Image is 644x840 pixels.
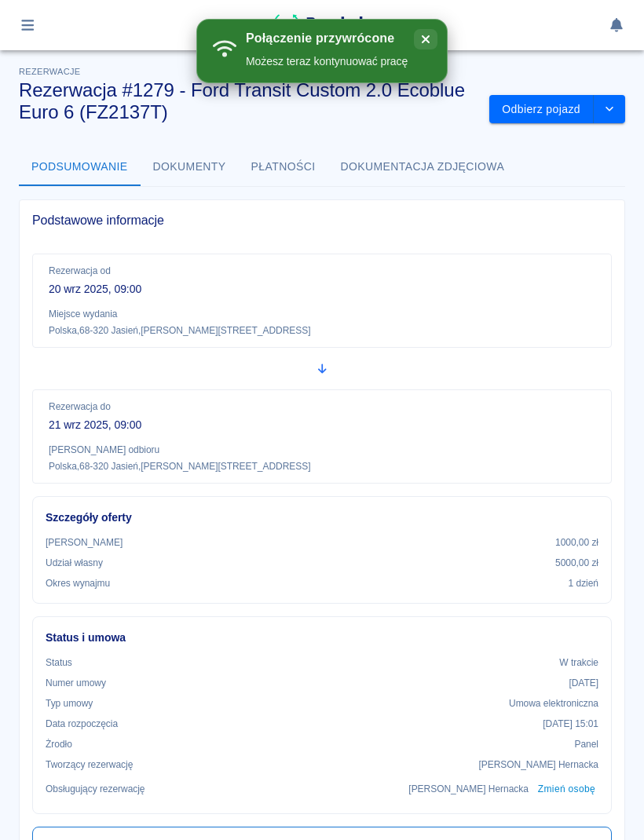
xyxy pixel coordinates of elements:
[408,782,529,796] p: [PERSON_NAME] Hernacka
[46,717,118,731] p: Data rozpoczęcia
[559,656,598,670] p: W trakcie
[535,778,598,801] button: Zmień osobę
[46,509,598,526] h6: Szczegóły oferty
[19,67,80,76] span: Rezerwacje
[19,79,477,123] h3: Rezerwacja #1279 - Ford Transit Custom 2.0 Ecoblue Euro 6 (FZ2137T)
[49,417,595,433] p: 21 wrz 2025, 09:00
[46,576,110,590] p: Okres wynajmu
[555,535,598,550] p: 1000,00 zł
[46,535,123,550] p: [PERSON_NAME]
[509,696,598,710] p: Umowa elektroniczna
[414,29,437,49] button: close
[49,443,595,457] p: [PERSON_NAME] odbioru
[49,281,595,298] p: 20 wrz 2025, 09:00
[239,148,328,186] button: Płatności
[569,576,598,590] p: 1 dzień
[46,556,103,570] p: Udział własny
[478,758,598,772] p: [PERSON_NAME] Hernacka
[49,460,595,473] p: Polska , 68-320 Jasień , [PERSON_NAME][STREET_ADDRESS]
[543,717,598,731] p: [DATE] 15:01
[49,324,595,338] p: Polska , 68-320 Jasień , [PERSON_NAME][STREET_ADDRESS]
[49,400,595,414] p: Rezerwacja do
[32,213,612,228] span: Podstawowe informacje
[141,148,239,186] button: Dokumenty
[46,630,598,646] h6: Status i umowa
[46,737,72,751] p: Żrodło
[46,696,93,710] p: Typ umowy
[273,13,371,38] img: Renthelp logo
[569,676,598,690] p: [DATE]
[555,556,598,570] p: 5000,00 zł
[46,656,72,670] p: Status
[575,737,599,751] p: Panel
[46,782,145,796] p: Obsługujący rezerwację
[49,264,595,278] p: Rezerwacja od
[489,95,594,124] button: Odbierz pojazd
[46,676,106,690] p: Numer umowy
[246,53,408,70] div: Możesz teraz kontynuować pracę
[594,95,625,124] button: drop-down
[49,307,595,321] p: Miejsce wydania
[19,148,141,186] button: Podsumowanie
[328,148,518,186] button: Dokumentacja zdjęciowa
[246,31,408,47] div: Połączenie przywrócone
[46,758,133,772] p: Tworzący rezerwację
